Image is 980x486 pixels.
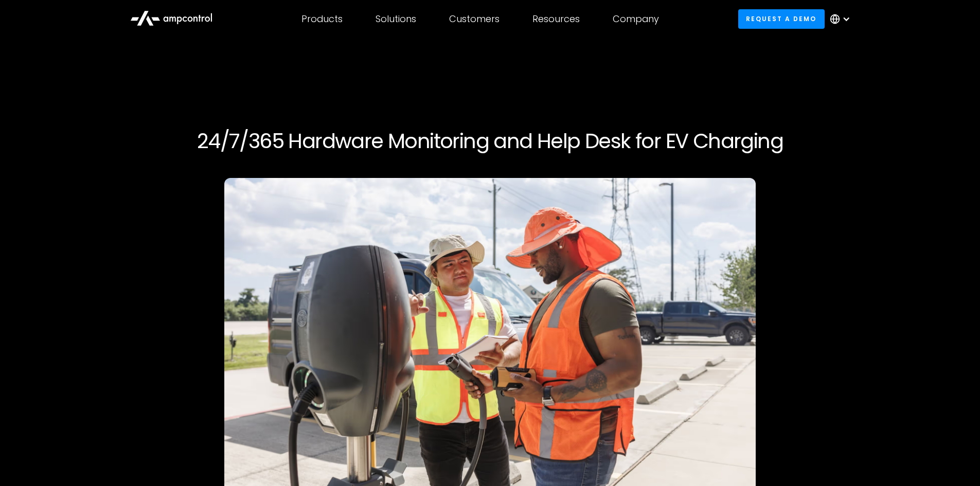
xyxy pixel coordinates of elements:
div: Solutions [376,13,416,25]
a: Request a demo [738,9,825,28]
div: Customers [449,13,500,25]
div: Products [301,13,343,25]
div: Company [613,13,659,25]
h1: 24/7/365 Hardware Monitoring and Help Desk for EV Charging [177,129,803,153]
div: Resources [532,13,580,25]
